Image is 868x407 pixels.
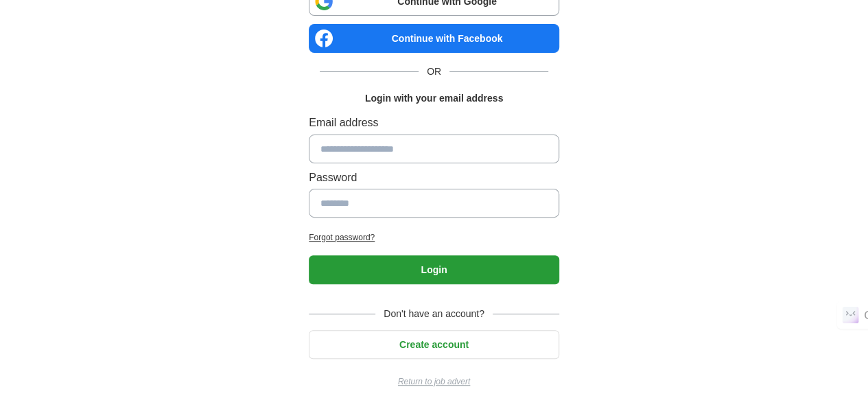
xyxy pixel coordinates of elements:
a: Continue with Facebook [309,24,559,53]
a: Create account [309,339,559,350]
a: Forgot password? [309,231,559,244]
h1: Login with your email address [365,91,503,106]
span: OR [419,64,449,79]
span: Don't have an account? [375,306,493,321]
button: Login [309,255,559,284]
button: Create account [309,330,559,359]
a: Return to job advert [309,375,559,388]
label: Email address [309,114,559,132]
label: Password [309,169,559,187]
